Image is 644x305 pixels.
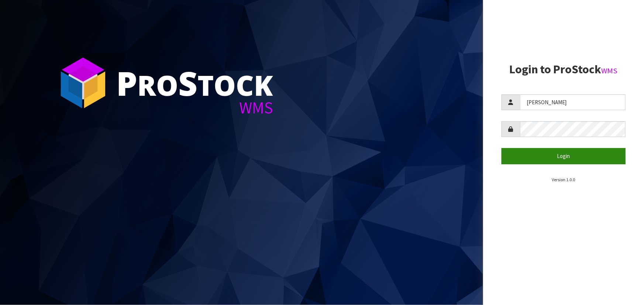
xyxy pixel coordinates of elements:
h2: Login to ProStock [502,63,626,76]
input: Username [520,94,626,110]
span: S [178,60,197,105]
div: ro tock [116,66,273,99]
small: Version 1.0.0 [552,177,575,182]
span: P [116,60,137,105]
small: WMS [602,66,618,76]
div: WMS [116,99,273,116]
button: Login [502,148,626,164]
img: ProStock Cube [55,55,111,111]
